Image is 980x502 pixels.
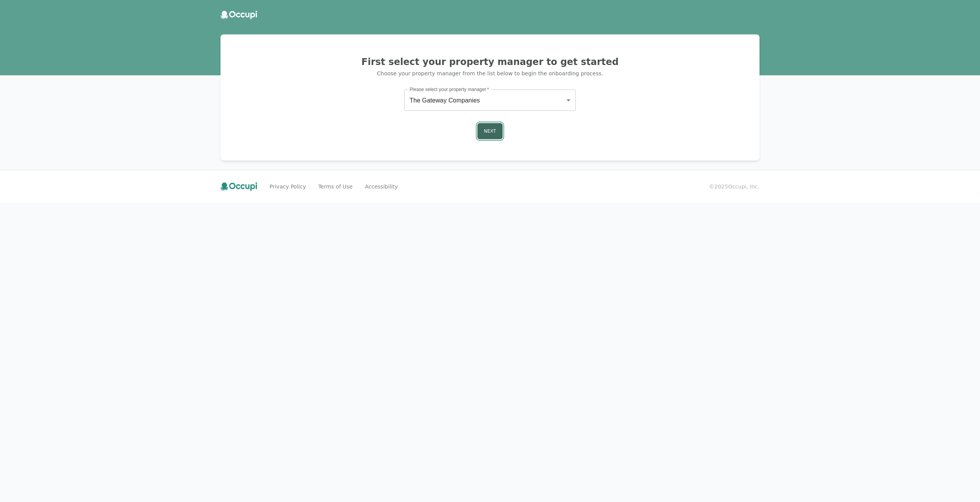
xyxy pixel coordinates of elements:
h2: First select your property manager to get started [230,56,750,68]
a: Privacy Policy [269,183,306,190]
label: Please select your property manager [410,86,489,93]
div: The Gateway Companies [404,89,576,111]
p: Choose your property manager from the list below to begin the onboarding process. [230,70,750,77]
button: Next [477,123,503,139]
small: © 2025 Occupi, Inc. [709,183,759,190]
a: Accessibility [365,183,398,190]
a: Terms of Use [318,183,353,190]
